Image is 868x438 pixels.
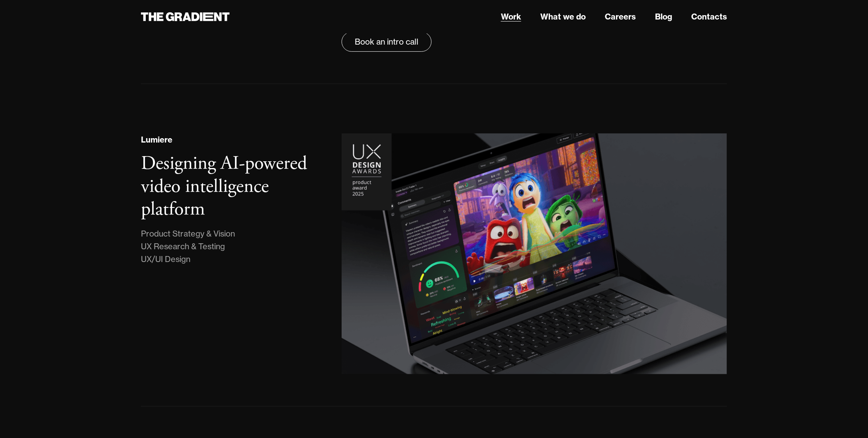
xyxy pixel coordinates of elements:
a: LumiereDesigning AI-powered video intelligence platformProduct Strategy & VisionUX Research & Tes... [141,133,727,374]
a: Contacts [691,11,727,23]
a: Careers [605,11,636,23]
div: Lumiere [141,134,172,146]
a: Blog [655,11,672,23]
a: Work [501,11,521,23]
a: Book an intro call [342,32,432,52]
a: What we do [540,11,586,23]
div: Product Strategy & Vision UX Research & Testing UX/UI Design [141,227,235,266]
h3: Designing AI-powered video intelligence platform [141,151,307,221]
